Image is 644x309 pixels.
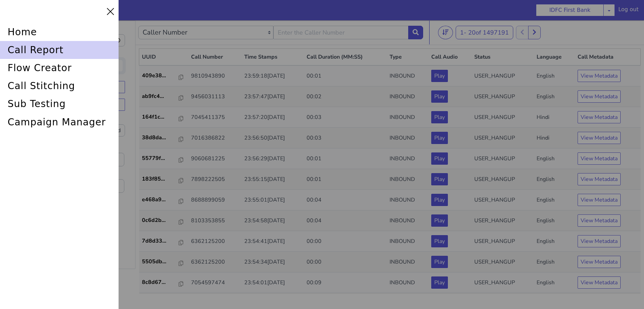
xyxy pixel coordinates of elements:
td: 23:57:20[DATE] [242,87,304,107]
button: Play [431,215,448,227]
th: UUID [139,28,189,45]
td: 23:56:29[DATE] [242,128,304,149]
td: English [534,190,575,211]
input: End Date [73,40,123,51]
button: View Metadata [578,132,621,144]
input: Start Date [13,40,63,51]
a: 5505db... [142,237,186,245]
button: Play [431,70,448,82]
a: 164f1c... [142,92,186,101]
p: 0c6d2b... [142,196,179,204]
a: e468a9... [142,175,186,183]
label: Quick Report [11,189,68,198]
label: Miscellaneous [11,238,68,247]
td: English [534,128,575,149]
th: Call Metadata [575,28,640,45]
input: Enter the Flow Version ID [11,132,124,146]
input: Start time: [11,14,62,26]
span: 20 of 1497191 [468,8,509,16]
td: 00:09 [304,252,387,273]
button: Play [431,235,448,248]
td: 9060681225 [188,128,242,149]
button: View Metadata [578,70,621,82]
td: USER_HANGUP [472,107,534,128]
p: 164f1c... [142,92,179,101]
td: 00:01 [304,149,387,169]
button: View Metadata [578,256,621,268]
td: 00:02 [304,66,387,87]
label: Latency [68,201,125,210]
td: INBOUND [387,87,429,107]
th: Status [472,28,534,45]
td: English [534,169,575,190]
button: Live Calls [11,78,68,90]
a: 8c8d67... [142,258,186,266]
h6: Clear Filters [71,266,102,272]
button: View Metadata [578,49,621,62]
a: 409e38... [142,51,186,59]
td: English [534,211,575,231]
td: USER_HANGUP [472,190,534,211]
p: e468a9... [142,175,179,183]
td: INBOUND [387,107,429,128]
td: USER_HANGUP [472,128,534,149]
td: INBOUND [387,45,429,66]
button: Play [431,49,448,62]
label: Language Code [64,96,125,116]
td: 8103353855 [188,190,242,211]
p: 409e38... [142,51,179,59]
td: USER_HANGUP [472,87,534,107]
label: Flow Version [11,122,44,130]
button: View Metadata [578,235,621,248]
button: Play [431,153,448,165]
input: Enter the Caller Number [273,5,409,19]
a: 55779f... [142,134,186,142]
th: Time Stamps [242,28,304,45]
td: Hindi [534,107,575,128]
th: Call Duration (MM:SS) [304,28,387,45]
td: INBOUND [387,169,429,190]
td: 7054597474 [188,252,242,273]
button: View Metadata [578,215,621,227]
td: English [534,231,575,252]
select: Status [11,104,61,116]
button: Play [431,132,448,144]
label: UX [11,201,68,210]
th: Call Audio [429,28,472,45]
p: 7d8d33... [142,217,179,225]
td: USER_HANGUP [472,252,534,273]
td: English [534,273,575,293]
td: English [534,45,575,66]
button: Resolved [87,61,125,73]
td: INBOUND [387,252,429,273]
td: USER_HANGUP [472,66,534,87]
td: 23:59:18[DATE] [242,45,304,66]
td: UNKNOWN [472,273,534,293]
button: Apply Filters [30,263,68,275]
td: 8688899059 [188,169,242,190]
button: Play [431,91,448,103]
td: 23:56:50[DATE] [242,107,304,128]
td: USER_HANGUP [472,45,534,66]
button: View Metadata [578,111,621,124]
td: 7016386822 [188,107,242,128]
td: 9810943890 [188,45,242,66]
label: Entity [11,225,68,235]
button: Play [431,111,448,124]
td: 6362125200 [188,211,242,231]
td: 9456031113 [188,66,242,87]
label: Intent [68,213,125,223]
p: 55779f... [142,134,179,142]
td: 00:00 [304,231,387,252]
td: 6362125200 [188,231,242,252]
a: 0c6d2b... [142,196,186,204]
button: View Metadata [578,153,621,165]
label: End State [11,149,36,157]
td: 23:55:15[DATE] [242,149,304,169]
button: Sub Testing Calls [68,78,125,90]
td: 23:55:01[DATE] [242,169,304,190]
td: INBOUND [387,128,429,149]
td: 23:53:56[DATE] [242,273,304,293]
td: INBOUND [387,66,429,87]
label: End time: [73,4,125,28]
